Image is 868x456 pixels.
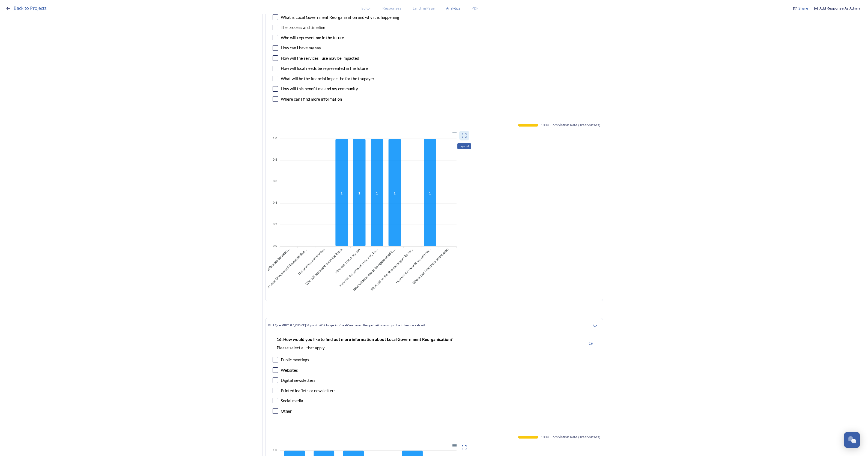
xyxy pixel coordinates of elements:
tspan: 0.8 [273,158,277,161]
div: Menu [452,131,456,136]
div: How will this benefit me and my community [281,86,358,92]
tspan: 0.0 [273,244,277,247]
span: Share [798,6,808,11]
button: Open Chat [844,432,860,448]
strong: 16. How would you like to find out more information about Local Government Reorganisation? [277,337,452,342]
tspan: 1.0 [273,448,277,452]
div: Who will represent me in the future [281,35,344,41]
span: 100 % Completion Rate ( 1 responses) [541,434,600,440]
span: Block Type: MULTIPLE_CHOICE | 16. public - Which aspects of Local Government Reorganisation would... [268,323,425,327]
span: Landing Page [413,6,435,11]
div: How will local needs be represented in the future [281,65,368,71]
tspan: What is the difference between... [254,247,290,284]
tspan: What will be the financial impact be for... [370,247,414,291]
span: Editor [362,6,371,11]
div: Social media [281,398,303,404]
tspan: 0.6 [273,179,277,183]
div: Other [281,408,292,414]
div: How will the services I use may be impacted [281,55,359,61]
span: 100 % Completion Rate ( 1 responses) [541,122,600,128]
p: Please select all that apply. [277,345,452,351]
div: What is Local Government Reorganisation and why it is happening [281,14,399,20]
tspan: Who will represent me in the future [305,247,343,286]
tspan: 0.4 [273,201,277,204]
tspan: What is Local Government Reorganisation... [260,247,308,295]
div: Printed leaflets or newsletters [281,388,336,394]
a: Back to Projects [14,5,47,12]
tspan: How will local needs be represented in... [352,247,396,292]
tspan: 0.2 [273,222,277,226]
div: The process and timeline [281,24,325,31]
a: Add Response As Admin [819,6,860,11]
div: Websites [281,367,298,373]
tspan: Where can I find more information [411,247,449,285]
div: How can I have my say [281,45,321,51]
div: Public meetings [281,357,309,363]
div: What will be the financial impact be for the taxpayer [281,76,374,82]
tspan: How will this benefit me and my... [395,247,431,284]
div: Expand [457,143,471,149]
div: Where can I find more information [281,96,342,102]
span: Analytics [446,6,460,11]
tspan: How will the services I use may be... [338,247,378,287]
tspan: How can I have my say [334,247,361,274]
span: PDF [472,6,478,11]
tspan: The process and timeline [297,247,326,276]
div: Digital newsletters [281,377,315,383]
span: Responses [383,6,401,11]
tspan: 1.0 [273,136,277,140]
div: Menu [452,443,456,448]
span: Back to Projects [14,5,47,11]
